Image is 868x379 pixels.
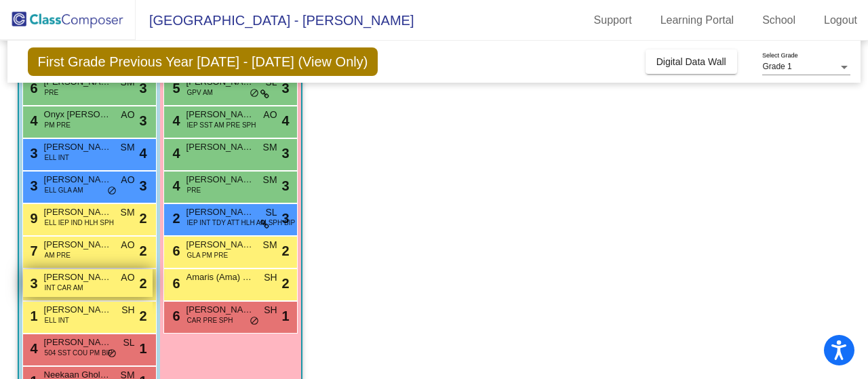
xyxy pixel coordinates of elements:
[107,348,117,359] span: do_not_disturb_alt
[45,185,83,195] span: ELL GLA AM
[187,315,233,325] span: CAR PRE SPH
[45,218,114,228] span: ELL IEP IND HLH SPH
[123,336,134,350] span: SL
[121,205,135,220] span: SM
[265,205,277,220] span: SL
[45,120,71,130] span: PM PRE
[44,173,112,186] span: [PERSON_NAME][GEOGRAPHIC_DATA]
[45,283,83,293] span: INT CAR AM
[27,243,38,258] span: 7
[139,176,146,196] span: 3
[44,303,112,317] span: [PERSON_NAME]
[139,78,146,98] span: 3
[45,87,59,98] span: PRE
[656,56,726,67] span: Digital Data Wall
[263,140,277,155] span: SM
[139,143,146,163] span: 4
[250,316,259,327] span: do_not_disturb_alt
[263,238,277,252] span: SM
[186,238,254,252] span: [PERSON_NAME]
[28,47,378,76] span: First Grade Previous Year [DATE] - [DATE] (View Only)
[139,241,146,261] span: 2
[187,87,213,98] span: GPV AM
[107,186,117,197] span: do_not_disturb_alt
[44,205,112,219] span: [PERSON_NAME]
[186,140,254,154] span: [PERSON_NAME]
[121,140,135,155] span: SM
[281,176,289,196] span: 3
[170,113,180,128] span: 4
[583,9,643,31] a: Support
[27,113,38,128] span: 4
[121,238,134,252] span: AO
[121,108,134,122] span: AO
[170,276,180,291] span: 6
[45,250,71,260] span: AM PRE
[44,108,112,121] span: Onyx [PERSON_NAME]
[762,62,791,71] span: Grade 1
[121,173,134,187] span: AO
[170,211,180,226] span: 2
[45,153,69,163] span: ELL INT
[27,341,38,356] span: 4
[264,303,277,317] span: SH
[187,185,201,195] span: PRE
[170,243,180,258] span: 6
[121,303,134,317] span: SH
[187,250,229,260] span: GLA PM PRE
[264,271,277,285] span: SH
[281,306,289,326] span: 1
[187,218,296,228] span: IEP INT TDY ATT HLH AM SPH BIP
[187,120,256,130] span: IEP SST AM PRE SPH
[136,9,414,31] span: [GEOGRAPHIC_DATA] - [PERSON_NAME]
[281,241,289,261] span: 2
[139,338,146,359] span: 1
[27,308,38,323] span: 1
[186,303,254,317] span: [PERSON_NAME]
[281,208,289,228] span: 3
[27,276,38,291] span: 3
[27,178,38,193] span: 3
[170,308,180,323] span: 6
[186,108,254,121] span: [PERSON_NAME]
[186,271,254,284] span: Amaris (Ama) Lira
[751,9,806,31] a: School
[186,205,254,219] span: [PERSON_NAME]
[281,111,289,131] span: 4
[27,81,38,96] span: 6
[263,173,277,187] span: SM
[170,81,180,96] span: 5
[44,271,112,284] span: [PERSON_NAME]
[281,78,289,98] span: 3
[139,111,146,131] span: 3
[139,273,146,294] span: 2
[44,140,112,154] span: [PERSON_NAME]
[281,143,289,163] span: 3
[263,108,277,122] span: AO
[45,348,113,358] span: 504 SST COU PM BIP
[281,273,289,294] span: 2
[170,146,180,161] span: 4
[646,49,737,74] button: Digital Data Wall
[170,178,180,193] span: 4
[139,208,146,228] span: 2
[44,238,112,252] span: [PERSON_NAME]
[121,271,134,285] span: AO
[250,88,259,99] span: do_not_disturb_alt
[44,336,112,349] span: [PERSON_NAME]
[27,211,38,226] span: 9
[186,173,254,186] span: [PERSON_NAME]
[139,306,146,326] span: 2
[813,9,868,31] a: Logout
[27,146,38,161] span: 3
[45,315,69,325] span: ELL INT
[650,9,745,31] a: Learning Portal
